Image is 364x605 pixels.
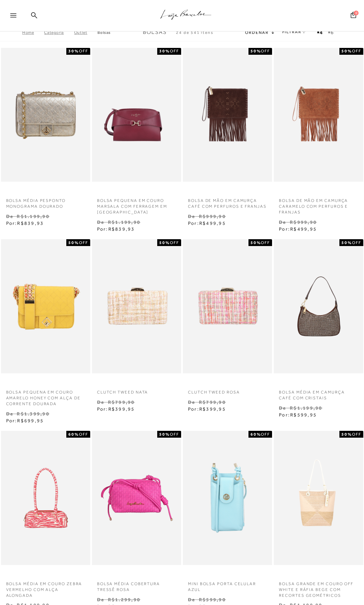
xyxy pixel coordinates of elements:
[93,240,180,372] a: CLUTCH TWEED NATA CLUTCH TWEED NATA
[341,49,352,53] strong: 50%
[274,385,363,401] a: BOLSA MÉDIA EM CAMURÇA CAFÉ COM CRISTAIS
[93,432,180,564] a: Bolsa média cobertura tressê rosa Bolsa média cobertura tressê rosa
[184,240,271,372] a: CLUTCH TWEED ROSA CLUTCH TWEED ROSA
[79,240,88,245] span: OFF
[108,399,135,405] small: R$799,90
[199,406,226,412] span: R$399,95
[352,432,361,437] span: OFF
[17,411,49,416] small: R$1.399,90
[352,240,361,245] span: OFF
[17,220,44,226] span: R$839,93
[188,597,195,602] small: De
[184,432,271,564] img: MINI BOLSA PORTA CELULAR AZUL
[184,240,271,372] img: CLUTCH TWEED ROSA
[97,597,104,602] small: De
[159,240,170,245] strong: 50%
[79,432,88,437] span: OFF
[6,220,44,226] span: Por:
[199,220,226,226] span: R$499,95
[188,399,195,405] small: De
[143,29,167,35] span: Bolsas
[183,194,272,209] a: BOLSA DE MÃO EM CAMURÇA CAFÉ COM PERFUROS E FRANJAS
[184,432,271,564] a: MINI BOLSA PORTA CELULAR AZUL MINI BOLSA PORTA CELULAR AZUL
[279,412,317,417] span: Por:
[183,577,272,593] p: MINI BOLSA PORTA CELULAR AZUL
[108,406,135,412] span: R$399,95
[2,432,90,564] a: BOLSA MÉDIA EM COURO ZEBRA VERMELHO COM ALÇA ALONGADA BOLSA MÉDIA EM COURO ZEBRA VERMELHO COM ALÇ...
[341,432,352,437] strong: 50%
[93,432,180,564] img: Bolsa média cobertura tressê rosa
[274,577,363,598] a: BOLSA GRANDE EM COURO OFF WHITE E RÁFIA BEGE COM RECORTES GEOMÉTRICOS
[176,30,214,35] span: 24 de 541 itens
[261,240,270,245] span: OFF
[2,240,90,372] a: BOLSA PEQUENA EM COURO AMARELO HONEY COM ALÇA DE CORRENTE DOURADA BOLSA PEQUENA EM COURO AMARELO ...
[2,49,90,181] a: Bolsa média pesponto monograma dourado Bolsa média pesponto monograma dourado
[199,214,226,219] small: R$999,90
[68,240,79,245] strong: 50%
[2,49,90,181] img: Bolsa média pesponto monograma dourado
[183,385,272,395] a: CLUTCH TWEED ROSA
[282,29,306,34] a: FILTRAR
[352,49,361,53] span: OFF
[251,240,261,245] strong: 50%
[251,432,261,437] strong: 60%
[17,418,44,423] span: R$699,95
[93,49,180,181] img: BOLSA PEQUENA EM COURO MARSALA COM FERRAGEM EM GANCHO
[279,226,317,232] span: Por:
[97,399,104,405] small: De
[92,385,181,395] a: CLUTCH TWEED NATA
[184,49,271,181] a: BOLSA DE MÃO EM CAMURÇA CAFÉ COM PERFUROS E FRANJAS BOLSA DE MÃO EM CAMURÇA CAFÉ COM PERFUROS E F...
[1,385,90,407] a: BOLSA PEQUENA EM COURO AMARELO HONEY COM ALÇA DE CORRENTE DOURADA
[97,219,104,225] small: De
[279,219,286,225] small: De
[290,412,317,417] span: R$599,95
[290,405,322,411] small: R$1.199,90
[2,240,90,372] img: BOLSA PEQUENA EM COURO AMARELO HONEY COM ALÇA DE CORRENTE DOURADA
[290,219,317,225] small: R$999,90
[274,432,362,564] a: BOLSA GRANDE EM COURO OFF WHITE E RÁFIA BEGE COM RECORTES GEOMÉTRICOS BOLSA GRANDE EM COURO OFF W...
[274,240,362,372] a: BOLSA MÉDIA EM CAMURÇA CAFÉ COM CRISTAIS BOLSA MÉDIA EM CAMURÇA CAFÉ COM CRISTAIS
[159,49,170,53] strong: 30%
[6,411,13,416] small: De
[159,432,170,437] strong: 50%
[170,432,179,437] span: OFF
[2,432,90,564] img: BOLSA MÉDIA EM COURO ZEBRA VERMELHO COM ALÇA ALONGADA
[22,30,44,35] a: Home
[108,226,135,232] span: R$839,93
[108,597,140,602] small: R$1.299,90
[92,194,181,215] a: BOLSA PEQUENA EM COURO MARSALA COM FERRAGEM EM [GEOGRAPHIC_DATA]
[1,194,90,209] a: Bolsa média pesponto monograma dourado
[279,405,286,411] small: De
[199,597,226,602] small: R$599,90
[188,406,226,412] span: Por:
[315,28,325,37] button: Mostrar 4 produtos por linha
[93,49,180,181] a: BOLSA PEQUENA EM COURO MARSALA COM FERRAGEM EM GANCHO BOLSA PEQUENA EM COURO MARSALA COM FERRAGEM...
[274,194,363,215] a: BOLSA DE MÃO EM CAMURÇA CARAMELO COM PERFUROS E FRANJAS
[290,226,317,232] span: R$499,95
[251,49,261,53] strong: 50%
[261,432,270,437] span: OFF
[97,30,111,35] a: Bolsas
[274,432,362,564] img: BOLSA GRANDE EM COURO OFF WHITE E RÁFIA BEGE COM RECORTES GEOMÉTRICOS
[354,11,359,15] span: 0
[274,49,362,181] a: BOLSA DE MÃO EM CAMURÇA CARAMELO COM PERFUROS E FRANJAS BOLSA DE MÃO EM CAMURÇA CARAMELO COM PERF...
[79,49,88,53] span: OFF
[97,406,135,412] span: Por:
[274,49,362,181] img: BOLSA DE MÃO EM CAMURÇA CARAMELO COM PERFUROS E FRANJAS
[44,30,74,35] a: Categoria
[92,577,181,593] a: Bolsa média cobertura tressê rosa
[170,240,179,245] span: OFF
[245,30,268,35] span: Ordenar
[1,577,90,598] a: BOLSA MÉDIA EM COURO ZEBRA VERMELHO COM ALÇA ALONGADA
[274,240,362,372] img: BOLSA MÉDIA EM CAMURÇA CAFÉ COM CRISTAIS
